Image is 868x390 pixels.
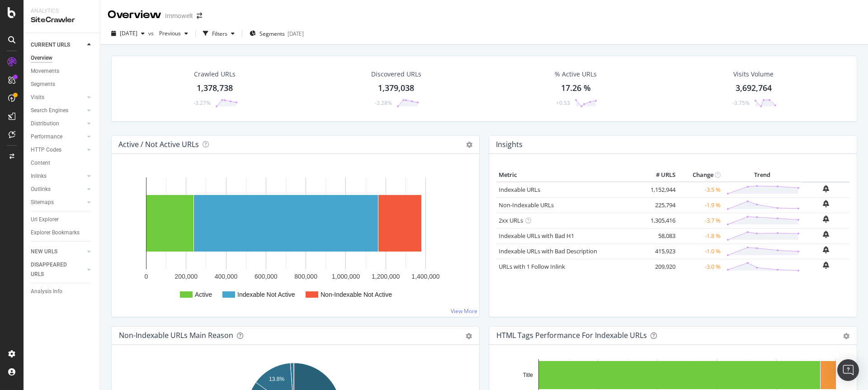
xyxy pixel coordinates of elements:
a: Indexable URLs [499,185,540,194]
a: Explorer Bookmarks [31,228,94,238]
div: Overview [108,7,161,23]
a: Url Explorer [31,215,94,224]
a: Visits [31,93,85,102]
div: bell-plus [823,215,829,223]
td: 209,920 [642,259,678,274]
div: 17.26 % [561,82,591,94]
div: Discovered URLs [371,70,421,79]
a: DISAPPEARED URLS [31,260,85,279]
div: Crawled URLs [194,70,236,79]
a: Sitemaps [31,198,85,207]
td: 415,923 [642,243,678,259]
a: Analysis Info [31,287,94,296]
td: -1.8 % [678,228,723,243]
div: Inlinks [31,171,47,181]
div: Open Intercom Messenger [837,359,859,381]
div: gear [843,333,849,339]
td: -3.5 % [678,182,723,198]
a: Inlinks [31,171,85,181]
th: Metric [496,168,642,182]
td: -3.0 % [678,259,723,274]
div: arrow-right-arrow-left [197,13,202,19]
span: 2025 Aug. 22nd [120,29,137,37]
text: Active [195,291,212,298]
text: 0 [145,273,148,280]
text: 1,200,000 [372,273,400,280]
div: [DATE] [288,30,304,38]
div: Immowelt [165,11,193,20]
div: Overview [31,53,52,63]
div: DISAPPEARED URLS [31,260,76,279]
div: 1,379,038 [378,82,414,94]
td: -3.7 % [678,213,723,228]
a: Indexable URLs with Bad H1 [499,232,574,240]
td: 225,794 [642,197,678,213]
div: Url Explorer [31,215,59,224]
a: View More [451,307,477,315]
a: 2xx URLs [499,216,523,224]
h4: Active / Not Active URLs [118,138,199,151]
text: 600,000 [255,273,278,280]
div: Explorer Bookmarks [31,228,80,238]
div: bell-plus [823,200,829,207]
a: Overview [31,53,94,63]
div: gear [466,333,472,339]
text: 13.8% [269,376,284,382]
div: Movements [31,67,59,76]
text: Indexable Not Active [237,291,295,298]
div: bell-plus [823,231,829,238]
svg: A chart. [119,168,469,309]
th: Trend [723,168,802,182]
a: Distribution [31,119,85,128]
a: Content [31,158,94,168]
text: 200,000 [175,273,198,280]
div: Performance [31,132,62,142]
div: % Active URLs [555,70,597,79]
div: bell-plus [823,246,829,253]
text: Title [523,372,533,378]
a: Segments [31,80,94,89]
th: Change [678,168,723,182]
a: CURRENT URLS [31,40,85,50]
td: -1.0 % [678,243,723,259]
div: Sitemaps [31,198,54,207]
div: Distribution [31,119,59,128]
h4: Insights [496,138,523,151]
div: -3.28% [375,99,392,107]
a: Movements [31,67,94,76]
div: Analytics [31,7,93,15]
text: 1,400,000 [411,273,439,280]
i: Options [466,142,472,148]
a: Search Engines [31,106,85,115]
div: bell-plus [823,185,829,192]
span: Segments [259,30,285,38]
span: Previous [156,29,181,37]
span: vs [148,29,156,37]
div: 3,692,764 [736,82,772,94]
div: HTML Tags Performance for Indexable URLs [496,331,647,340]
a: URLs with 1 Follow Inlink [499,262,565,271]
td: -1.9 % [678,197,723,213]
button: [DATE] [108,26,148,41]
div: Visits Volume [733,70,774,79]
a: NEW URLS [31,247,85,257]
div: Visits [31,93,44,102]
div: -3.75% [732,99,750,107]
a: Indexable URLs with Bad Description [499,247,597,255]
button: Segments[DATE] [246,26,307,41]
a: Outlinks [31,185,85,194]
a: Performance [31,132,85,142]
th: # URLS [642,168,678,182]
a: Non-Indexable URLs [499,201,554,209]
div: Search Engines [31,106,68,115]
div: Segments [31,80,55,89]
div: -3.27% [193,99,211,107]
div: NEW URLS [31,247,57,257]
div: CURRENT URLS [31,40,70,50]
text: 1,000,000 [332,273,360,280]
div: Non-Indexable URLs Main Reason [119,331,233,340]
div: Analysis Info [31,287,62,296]
text: 800,000 [294,273,317,280]
button: Filters [199,26,238,41]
